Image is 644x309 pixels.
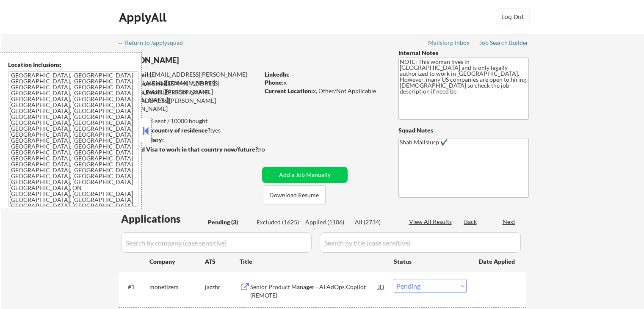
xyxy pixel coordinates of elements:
[428,40,470,46] div: Mailslurp Inbox
[265,87,384,95] div: x, Other/Not Applicable
[118,127,212,134] strong: Can work in country of residence?:
[118,126,257,135] div: yes
[464,218,478,226] div: Back
[149,257,205,266] div: Company
[240,257,386,266] div: Title
[320,232,521,253] input: Search by title (case sensitive)
[119,88,259,113] div: [PERSON_NAME][EMAIL_ADDRESS][PERSON_NAME][DOMAIN_NAME]
[479,39,529,48] a: Job Search Builder
[8,61,138,69] div: Location Inclusions:
[265,78,384,87] div: x
[398,49,529,57] div: Internal Notes
[377,279,386,294] div: JD
[428,39,470,48] a: Mailslurp Inbox
[118,40,191,46] div: ← Return to /applysquad
[262,167,348,183] button: Add a Job Manually
[149,283,205,291] div: monetizem
[119,146,260,153] strong: Will need Visa to work in that country now/future?:
[257,218,299,226] div: Excluded (1625)
[205,283,240,291] div: jazzhr
[119,10,169,25] div: ApplyAll
[265,79,284,86] strong: Phone:
[479,40,529,46] div: Job Search Builder
[398,126,529,135] div: Squad Notes
[305,218,348,226] div: Applied (1106)
[208,218,250,226] div: Pending (3)
[121,214,205,224] div: Applications
[250,283,378,299] div: Senior Product Manager - AI AdOps Copilot (REMOTE)
[503,218,516,226] div: Next
[119,70,259,87] div: [EMAIL_ADDRESS][PERSON_NAME][PERSON_NAME][DOMAIN_NAME]
[479,257,516,266] div: Date Applied
[265,87,313,94] strong: Current Location:
[409,218,454,226] div: View All Results
[119,79,259,104] div: [EMAIL_ADDRESS][PERSON_NAME][PERSON_NAME][DOMAIN_NAME]
[265,71,290,78] strong: LinkedIn:
[263,185,326,204] button: Download Resume
[355,218,397,226] div: All (2734)
[118,39,191,48] a: ← Return to /applysquad
[128,283,143,291] div: #1
[205,257,240,266] div: ATS
[258,145,282,154] div: no
[118,117,259,125] div: 1106 sent / 10000 bought
[394,254,467,269] div: Status
[496,8,530,25] button: Log Out
[119,55,293,66] div: [PERSON_NAME]
[121,232,312,253] input: Search by company (case sensitive)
